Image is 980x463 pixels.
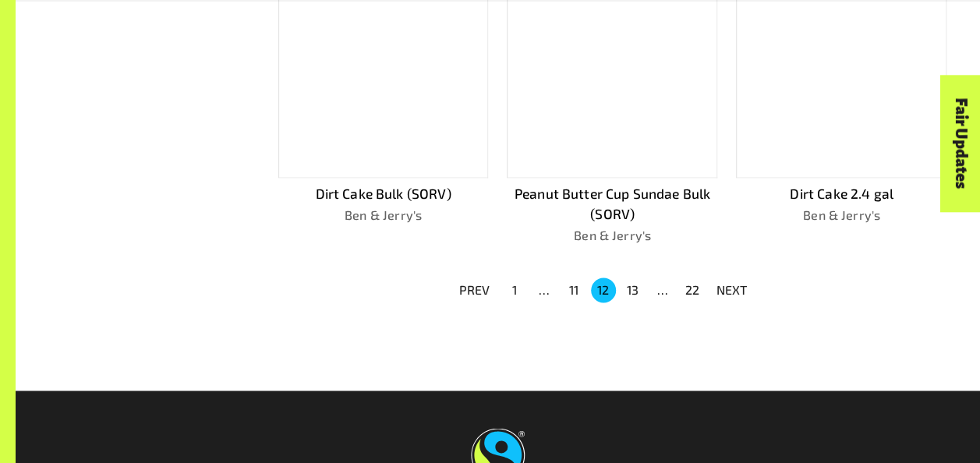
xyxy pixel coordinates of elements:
p: Peanut Butter Cup Sundae Bulk (SORV) [507,183,717,224]
button: Go to page 1 [502,277,527,302]
button: Go to page 11 [561,277,586,302]
div: … [650,281,675,299]
button: NEXT [707,276,757,304]
nav: pagination navigation [450,276,757,304]
button: PREV [450,276,500,304]
p: PREV [459,281,490,299]
p: Dirt Cake 2.4 gal [736,183,946,203]
p: Dirt Cake Bulk (SORV) [278,183,489,203]
p: Ben & Jerry's [507,226,717,245]
button: Go to page 22 [680,277,705,302]
div: … [532,281,557,299]
button: page 12 [591,277,616,302]
p: Ben & Jerry's [736,206,946,224]
button: Go to page 13 [621,277,646,302]
p: Ben & Jerry's [278,206,489,224]
p: NEXT [716,281,748,299]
